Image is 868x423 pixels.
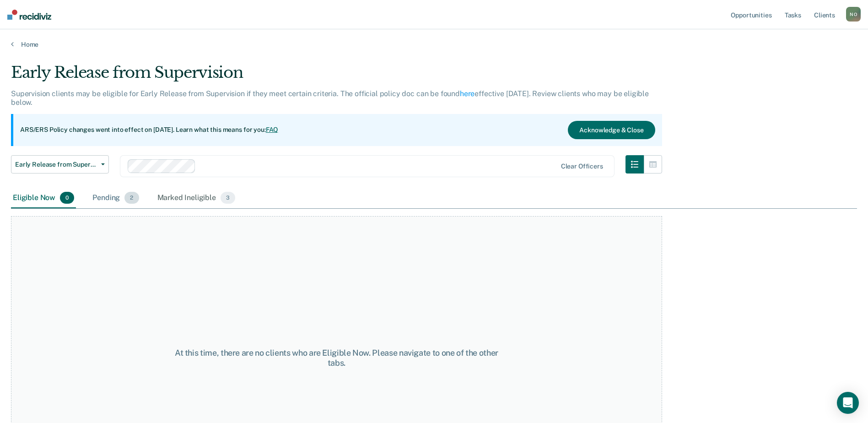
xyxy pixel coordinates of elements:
[20,125,278,135] p: ARS/ERS Policy changes went into effect on [DATE]. Learn what this means for you:
[11,63,662,89] div: Early Release from Supervision
[561,163,603,170] div: Clear officers
[460,89,474,98] a: here
[221,192,235,204] span: 3
[91,188,140,208] div: Pending2
[266,126,279,133] a: FAQ
[7,10,51,20] img: Recidiviz
[846,7,861,22] button: NO
[156,188,237,208] div: Marked Ineligible3
[124,192,139,204] span: 2
[174,348,499,368] div: At this time, there are no clients who are Eligible Now. Please navigate to one of the other tabs.
[568,121,655,139] button: Acknowledge & Close
[60,192,74,204] span: 0
[11,89,649,107] p: Supervision clients may be eligible for Early Release from Supervision if they meet certain crite...
[11,155,109,174] button: Early Release from Supervision
[11,188,76,208] div: Eligible Now0
[837,392,859,414] div: Open Intercom Messenger
[846,7,861,22] div: N O
[15,161,97,168] span: Early Release from Supervision
[11,40,857,49] a: Home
